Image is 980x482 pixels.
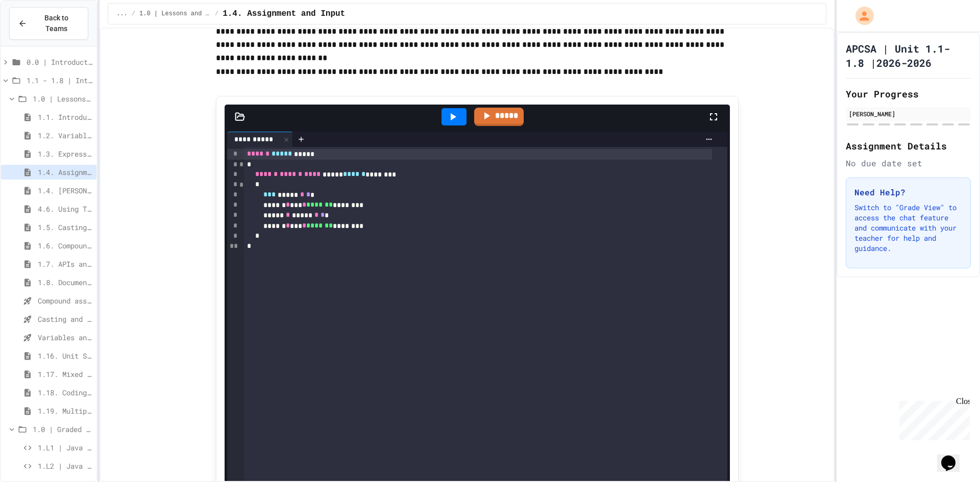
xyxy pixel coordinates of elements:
[846,87,971,101] h2: Your Progress
[854,202,962,253] p: Switch to "Grade View" to access the chat feature and communicate with your teacher for help and ...
[846,139,971,153] h2: Assignment Details
[38,314,92,324] span: Casting and Ranges of variables - Quiz
[846,157,971,169] div: No due date set
[38,185,92,196] span: 1.4. [PERSON_NAME] and User Input
[139,10,211,18] span: 1.0 | Lessons and Notes
[38,387,92,398] span: 1.18. Coding Practice 1a (1.1-1.6)
[38,130,92,141] span: 1.2. Variables and Data Types
[38,112,92,122] span: 1.1. Introduction to Algorithms, Programming, and Compilers
[854,186,962,198] h3: Need Help?
[38,277,92,288] span: 1.8. Documentation with Comments and Preconditions
[33,13,80,34] span: Back to Teams
[38,350,92,361] span: 1.16. Unit Summary 1a (1.1-1.6)
[845,4,876,28] div: My Account
[846,41,971,70] h1: APCSA | Unit 1.1- 1.8 |2026-2026
[116,10,128,18] span: ...
[38,222,92,233] span: 1.5. Casting and Ranges of Values
[38,240,92,251] span: 1.6. Compound Assignment Operators
[38,295,92,306] span: Compound assignment operators - Quiz
[38,204,92,214] span: 4.6. Using Text Files
[38,369,92,379] span: 1.17. Mixed Up Code Practice 1.1-1.6
[27,57,92,67] span: 0.0 | Introduction to APCSA
[937,441,970,472] iframe: chat widget
[4,4,70,65] div: Chat with us now!Close
[38,461,92,471] span: 1.L2 | Java Basics - Paragraphs Lab
[38,405,92,416] span: 1.19. Multiple Choice Exercises for Unit 1a (1.1-1.6)
[9,7,88,40] button: Back to Teams
[895,397,970,440] iframe: chat widget
[38,167,92,177] span: 1.4. Assignment and Input
[223,8,345,20] span: 1.4. Assignment and Input
[38,332,92,343] span: Variables and Data Types - Quiz
[33,424,92,435] span: 1.0 | Graded Labs
[38,259,92,269] span: 1.7. APIs and Libraries
[38,442,92,453] span: 1.L1 | Java Basics - Fish Lab
[38,148,92,159] span: 1.3. Expressions and Output [New]
[27,75,92,86] span: 1.1 - 1.8 | Introduction to Java
[33,93,92,104] span: 1.0 | Lessons and Notes
[215,10,218,18] span: /
[849,109,968,118] div: [PERSON_NAME]
[132,10,135,18] span: /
